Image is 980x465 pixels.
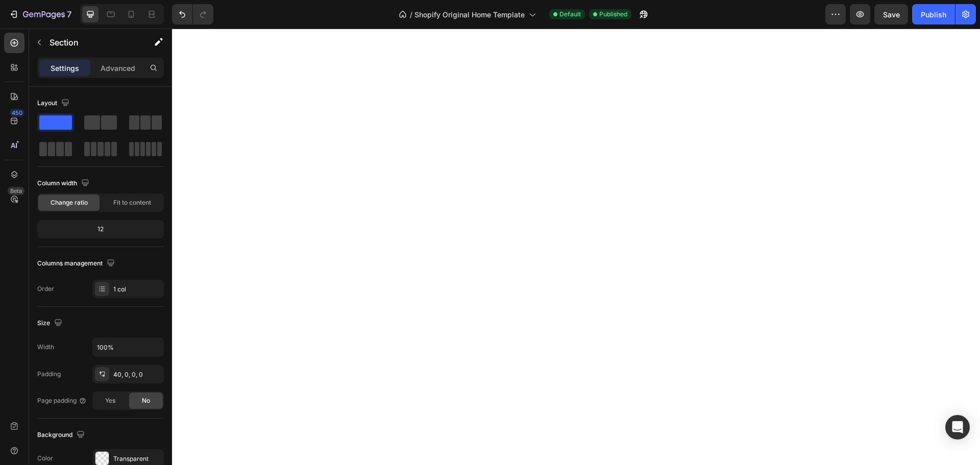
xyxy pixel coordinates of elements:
[37,177,91,190] div: Column width
[37,454,53,463] div: Color
[410,9,412,20] span: /
[37,96,71,110] div: Layout
[93,338,163,356] input: Auto
[39,222,162,236] div: 12
[67,8,71,20] p: 7
[599,10,627,19] span: Published
[912,4,955,25] button: Publish
[921,9,946,20] div: Publish
[172,29,980,465] iframe: To enrich screen reader interactions, please activate Accessibility in Grammarly extension settings
[559,10,581,19] span: Default
[37,370,61,379] div: Padding
[414,9,525,20] span: Shopify Original Home Template
[101,63,135,74] p: Advanced
[172,4,213,25] div: Undo/Redo
[883,10,900,19] span: Save
[37,396,87,405] div: Page padding
[874,4,908,25] button: Save
[8,187,24,195] div: Beta
[51,63,79,74] p: Settings
[37,342,54,352] div: Width
[51,198,88,207] span: Change ratio
[37,257,117,271] div: Columns management
[37,284,54,293] div: Order
[945,415,970,439] div: Open Intercom Messenger
[113,198,151,207] span: Fit to content
[4,4,76,25] button: 7
[113,454,161,463] div: Transparent
[142,396,150,405] span: No
[113,285,161,294] div: 1 col
[113,370,161,379] div: 40, 0, 0, 0
[50,36,133,48] p: Section
[37,428,87,442] div: Background
[37,316,64,330] div: Size
[105,396,115,405] span: Yes
[10,109,24,117] div: 450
